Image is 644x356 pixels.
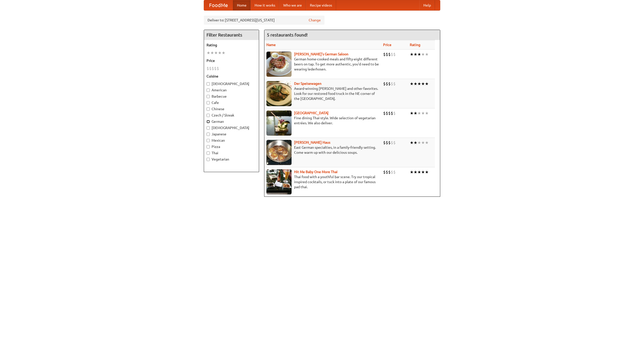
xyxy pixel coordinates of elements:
input: Barbecue [207,95,210,98]
li: ★ [222,50,225,56]
label: Japanese [207,132,256,137]
input: Vegetarian [207,158,210,161]
p: Thai food with a youthful bar scene. Try our tropical inspired cocktails, or tuck into a plate of... [266,174,379,189]
li: $ [386,169,388,175]
a: Recipe videos [306,0,336,10]
label: Barbecue [207,94,256,99]
li: $ [217,66,219,71]
li: $ [393,169,396,175]
li: ★ [414,140,417,145]
img: kohlhaus.jpg [266,140,292,165]
input: Cafe [207,101,210,104]
li: $ [207,66,209,71]
li: $ [391,140,393,145]
label: Mexican [207,138,256,143]
li: $ [391,52,393,57]
li: ★ [218,50,222,56]
img: esthers.jpg [266,52,292,77]
li: $ [214,66,217,71]
li: $ [212,66,214,71]
li: $ [386,140,388,145]
li: ★ [410,52,414,57]
a: Change [309,18,321,23]
label: Cafe [207,100,256,105]
p: Award-winning [PERSON_NAME] and other favorites. Look for our restored food truck in the NE corne... [266,86,379,101]
li: ★ [207,50,210,56]
h5: Cuisine [207,74,256,79]
li: $ [391,110,393,116]
li: ★ [417,140,421,145]
label: Thai [207,150,256,155]
label: [DEMOGRAPHIC_DATA] [207,125,256,130]
li: $ [383,140,386,145]
b: [PERSON_NAME] Haus [294,140,330,144]
p: East German specialties, in a family-friendly setting. Come warm up with our delicious soups. [266,145,379,155]
a: [PERSON_NAME]'s German Saloon [294,52,348,56]
ng-pluralize: 5 restaurants found! [267,32,308,37]
li: ★ [425,81,429,87]
img: satay.jpg [266,110,292,136]
li: $ [386,81,388,87]
label: [DEMOGRAPHIC_DATA] [207,81,256,86]
li: ★ [414,52,417,57]
input: [DEMOGRAPHIC_DATA] [207,126,210,130]
label: Pizza [207,144,256,149]
li: ★ [421,169,425,175]
a: Home [233,0,251,10]
li: ★ [410,140,414,145]
input: Czech / Slovak [207,114,210,117]
li: $ [393,140,396,145]
li: ★ [410,81,414,87]
li: ★ [421,140,425,145]
li: $ [388,81,391,87]
li: $ [388,140,391,145]
li: $ [388,110,391,116]
img: babythai.jpg [266,169,292,194]
li: ★ [425,110,429,116]
li: ★ [410,169,414,175]
li: $ [388,52,391,57]
li: ★ [210,50,214,56]
li: ★ [421,81,425,87]
a: Name [266,43,276,47]
input: American [207,89,210,92]
h5: Price [207,58,256,63]
a: Rating [410,43,420,47]
a: Hit Me Baby One More Thai [294,170,338,174]
li: $ [393,110,396,116]
li: $ [383,169,386,175]
label: Vegetarian [207,157,256,162]
label: American [207,88,256,93]
li: $ [391,169,393,175]
input: Pizza [207,145,210,148]
img: speisewagen.jpg [266,81,292,106]
a: Who we are [279,0,306,10]
li: $ [386,52,388,57]
li: $ [383,81,386,87]
input: Thai [207,151,210,155]
p: Fine dining Thai-style. Wide selection of vegetarian entrées. We also deliver. [266,115,379,126]
li: ★ [417,110,421,116]
div: Deliver to: [STREET_ADDRESS][US_STATE] [204,16,325,25]
h5: Rating [207,43,256,48]
input: Chinese [207,107,210,111]
li: ★ [425,52,429,57]
li: ★ [410,110,414,116]
a: FoodMe [204,0,233,10]
h4: Filter Restaurants [204,30,259,40]
li: $ [388,169,391,175]
li: ★ [421,52,425,57]
li: ★ [414,169,417,175]
li: $ [209,66,212,71]
li: $ [383,52,386,57]
li: $ [386,110,388,116]
a: Price [383,43,391,47]
li: ★ [214,50,218,56]
li: ★ [414,110,417,116]
label: Czech / Slovak [207,113,256,118]
input: [DEMOGRAPHIC_DATA] [207,82,210,86]
a: [GEOGRAPHIC_DATA] [294,111,329,115]
p: German home-cooked meals and fifty-eight different beers on tap. To get more authentic, you'd nee... [266,57,379,72]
